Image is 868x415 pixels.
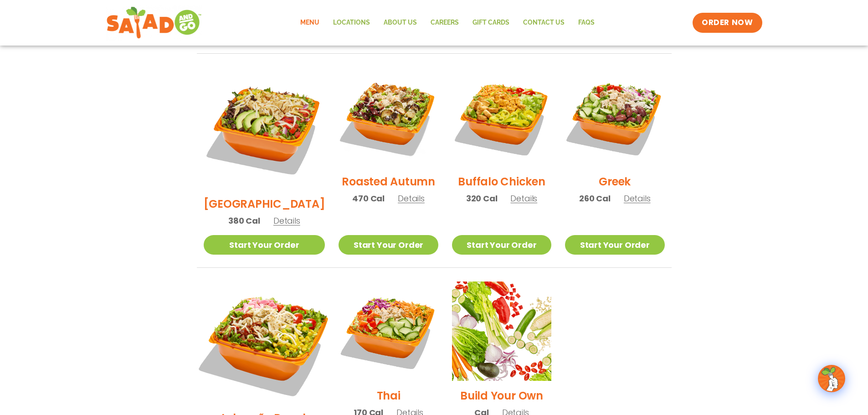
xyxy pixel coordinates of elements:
[293,12,326,33] a: Menu
[599,174,631,190] h2: Greek
[342,174,435,190] h2: Roasted Autumn
[193,271,335,414] img: Product photo for Jalapeño Ranch Salad
[624,193,651,204] span: Details
[339,282,438,381] img: Product photo for Thai Salad
[565,67,664,167] img: Product photo for Greek Salad
[452,235,551,255] a: Start Your Order
[326,12,377,33] a: Locations
[466,192,498,205] span: 320 Cal
[377,12,424,33] a: About Us
[377,388,401,404] h2: Thai
[293,12,601,33] nav: Menu
[339,235,438,255] a: Start Your Order
[571,12,601,33] a: FAQs
[204,196,325,212] h2: [GEOGRAPHIC_DATA]
[204,67,325,189] img: Product photo for BBQ Ranch Salad
[352,192,385,205] span: 470 Cal
[466,12,516,33] a: GIFT CARDS
[819,366,844,391] img: wpChatIcon
[106,5,202,41] img: new-SAG-logo-768×292
[228,215,260,227] span: 380 Cal
[458,174,545,190] h2: Buffalo Chicken
[516,12,571,33] a: Contact Us
[693,13,762,33] a: ORDER NOW
[204,235,325,255] a: Start Your Order
[565,235,664,255] a: Start Your Order
[273,215,300,226] span: Details
[452,67,551,167] img: Product photo for Buffalo Chicken Salad
[424,12,466,33] a: Careers
[510,193,537,204] span: Details
[460,388,543,404] h2: Build Your Own
[452,282,551,381] img: Product photo for Build Your Own
[702,17,753,28] span: ORDER NOW
[579,192,611,205] span: 260 Cal
[339,67,438,167] img: Product photo for Roasted Autumn Salad
[398,193,425,204] span: Details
